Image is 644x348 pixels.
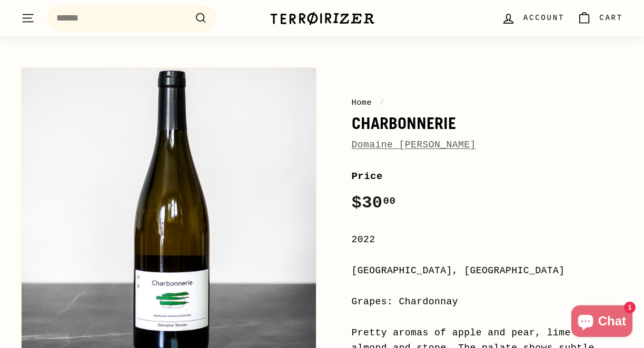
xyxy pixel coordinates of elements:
a: Domaine [PERSON_NAME] [352,140,476,150]
span: Account [523,12,564,24]
a: Cart [571,3,629,34]
nav: breadcrumbs [352,96,623,109]
div: 2022 [352,232,623,247]
a: Account [495,3,571,34]
h1: Charbonnerie [352,114,623,132]
span: / [377,98,388,107]
a: Home [352,98,372,107]
div: Grapes: Chardonnay [352,294,623,310]
sup: 00 [383,195,395,207]
inbox-online-store-chat: Shopify online store chat [568,305,636,340]
div: [GEOGRAPHIC_DATA], [GEOGRAPHIC_DATA] [352,263,623,279]
span: $30 [352,193,396,213]
span: Cart [599,12,623,24]
label: Price [352,168,623,184]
